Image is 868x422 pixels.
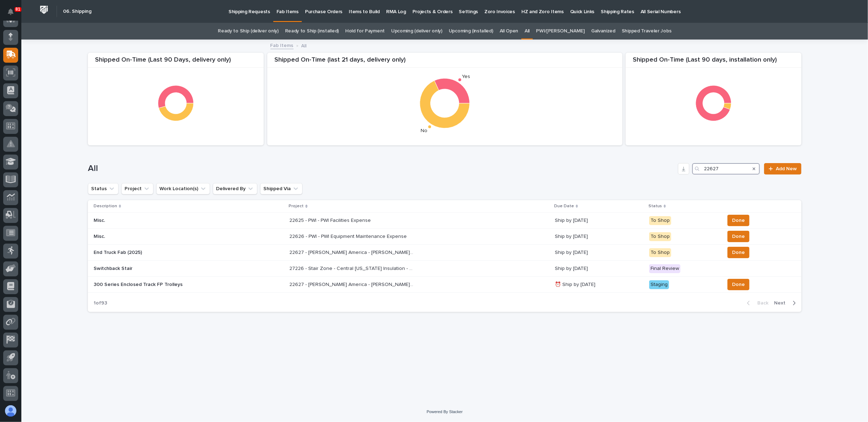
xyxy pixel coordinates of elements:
[285,23,339,40] a: Ready to Ship (installed)
[764,163,801,174] a: Add New
[741,300,771,306] button: Back
[94,282,218,288] p: 300 Series Enclosed Track FP Trolleys
[3,403,18,418] button: users-avatar
[289,216,372,224] p: 22625 - PWI - PWI Facilities Expense
[88,56,264,68] div: Shipped On-Time (Last 90 Days, delivery only)
[16,7,20,12] p: 81
[94,266,218,272] p: Switchback Stair
[267,56,622,68] div: Shipped On-Time (last 21 days, delivery only)
[727,247,749,258] button: Done
[270,41,294,49] a: Fab Items
[260,183,303,194] button: Shipped Via
[771,300,801,306] button: Next
[63,9,91,15] h2: 06. Shipping
[37,3,51,16] img: Workspace Logo
[391,23,442,40] a: Upcoming (deliver only)
[94,218,218,224] p: Misc.
[289,202,304,210] p: Project
[727,279,749,290] button: Done
[554,202,574,210] p: Due Date
[88,213,801,229] tr: Misc.22625 - PWI - PWI Facilities Expense22625 - PWI - PWI Facilities Expense Ship by [DATE]To Sh...
[94,250,218,256] p: End Truck Fab (2025)
[88,163,675,174] h1: All
[591,23,615,40] a: Galvanized
[289,264,415,272] p: 27226 - Stair Zone - Central Indiana Insulation - Central Indiana Insulation
[536,23,585,40] a: PWI/[PERSON_NAME]
[462,74,470,79] text: Yes
[345,23,385,40] a: Hold for Payment
[727,215,749,226] button: Done
[555,250,643,256] p: Ship by [DATE]
[555,218,643,224] p: Ship by [DATE]
[9,9,18,20] div: Notifications81
[121,183,153,194] button: Project
[732,232,745,241] span: Done
[88,295,113,312] p: 1 of 93
[88,277,801,293] tr: 300 Series Enclosed Track FP Trolleys22627 - [PERSON_NAME] America - [PERSON_NAME] Component Fab ...
[94,234,218,240] p: Misc.
[555,234,643,240] p: Ship by [DATE]
[774,300,790,306] span: Next
[525,23,530,40] a: All
[88,229,801,245] tr: Misc.22626 - PWI - PWI Equipment Maintenance Expense22626 - PWI - PWI Equipment Maintenance Expen...
[753,300,768,306] span: Back
[555,266,643,272] p: Ship by [DATE]
[732,280,745,289] span: Done
[88,261,801,277] tr: Switchback Stair27226 - Stair Zone - Central [US_STATE] Insulation - Central [US_STATE] Insulatio...
[218,23,278,40] a: Ready to Ship (deliver only)
[427,410,463,414] a: Powered By Stacker
[727,231,749,242] button: Done
[421,128,427,133] text: No
[649,248,671,257] div: To Shop
[555,282,643,288] p: ⏰ Ship by [DATE]
[648,202,662,210] p: Status
[213,183,257,194] button: Delivered By
[94,202,117,210] p: Description
[622,23,672,40] a: Shipped Traveler Jobs
[156,183,210,194] button: Work Location(s)
[3,4,18,19] button: Notifications
[289,248,415,256] p: 22627 - Starke America - Starke Component Fab & Modification
[649,280,669,289] div: Staging
[649,216,671,225] div: To Shop
[449,23,493,40] a: Upcoming (installed)
[732,248,745,257] span: Done
[692,163,760,174] input: Search
[649,264,680,273] div: Final Review
[88,183,119,194] button: Status
[649,232,671,241] div: To Shop
[776,166,797,171] span: Add New
[289,280,415,288] p: 22627 - Starke America - Starke Component Fab & Modification
[301,41,307,49] p: All
[732,216,745,225] span: Done
[626,56,801,68] div: Shipped On-Time (Last 90 days, installation only)
[289,232,408,240] p: 22626 - PWI - PWI Equipment Maintenance Expense
[500,23,519,40] a: All Open
[88,245,801,261] tr: End Truck Fab (2025)22627 - [PERSON_NAME] America - [PERSON_NAME] Component Fab & Modification226...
